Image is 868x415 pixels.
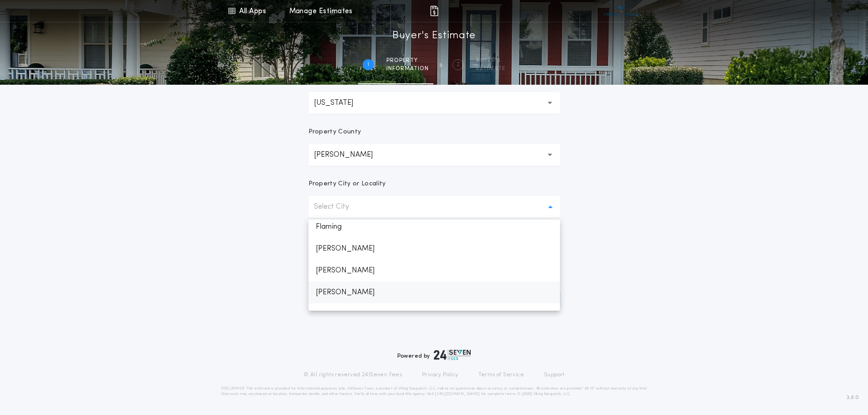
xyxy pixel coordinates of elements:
p: [PERSON_NAME] [308,238,560,260]
button: [US_STATE] [308,92,560,114]
button: [PERSON_NAME] [308,144,560,166]
a: Privacy Policy [422,371,458,379]
p: Flaming [308,216,560,238]
div: Powered by [397,349,471,360]
span: information [386,65,429,72]
h1: Buyer's Estimate [392,29,476,43]
p: Property City or Locality [308,179,386,189]
p: [US_STATE] [314,97,368,108]
img: logo [434,349,471,360]
p: [PERSON_NAME] [308,282,560,303]
span: 3.8.0 [847,394,859,402]
img: img [429,5,440,16]
ul: Select City [308,220,560,311]
a: [URL][DOMAIN_NAME] [435,392,480,396]
span: ESTIMATE [476,65,505,72]
span: Property [386,57,429,64]
p: Select City [314,201,364,212]
button: Select City [308,196,560,218]
p: © All rights reserved. 24|Seven Fees [303,371,402,379]
span: BUYER'S [476,57,505,64]
p: DISCLAIMER: This estimate is provided for informational purposes only. 24|Seven Fees, a product o... [221,386,647,397]
p: [PERSON_NAME] [308,260,560,282]
a: Support [544,371,565,379]
a: Terms of Service [478,371,524,379]
h2: 2 [457,61,460,68]
p: [PERSON_NAME] [308,303,560,325]
p: Property County [308,128,361,137]
h2: 1 [367,61,369,68]
p: [PERSON_NAME] [314,149,387,160]
img: vs-icon [604,6,638,15]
